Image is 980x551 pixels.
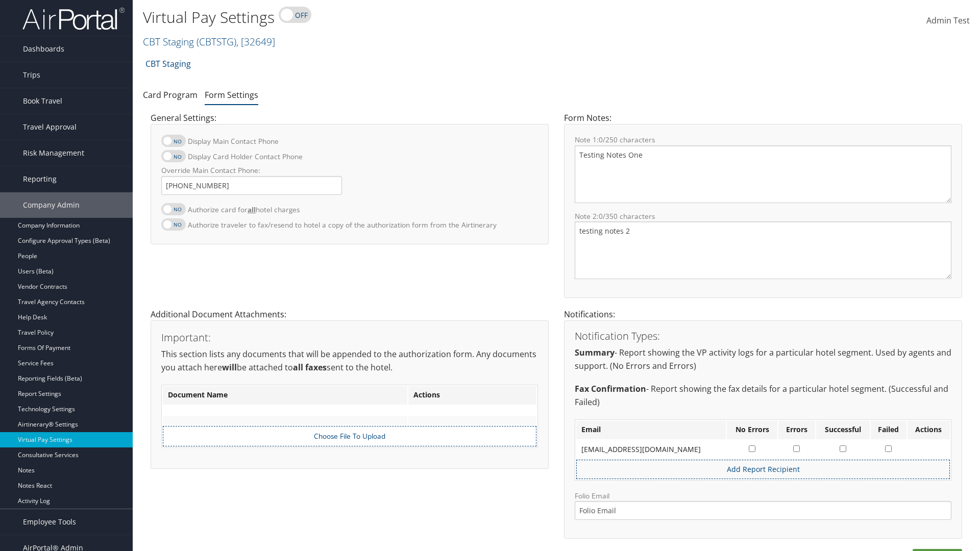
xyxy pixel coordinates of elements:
[22,7,125,31] img: airportal-logo.png
[161,165,342,176] label: Override Main Contact Phone:
[778,421,815,439] th: Errors
[23,140,84,166] span: Risk Management
[197,35,236,48] span: ( CBTSTG )
[143,7,694,28] h1: Virtual Pay Settings
[23,192,80,218] span: Company Admin
[143,35,275,48] a: CBT Staging
[926,15,970,26] span: Admin Test
[143,308,556,479] div: Additional Document Attachments:
[236,35,275,48] span: , [ 32649 ]
[145,54,191,74] a: CBT Staging
[556,112,970,308] div: Form Notes:
[188,215,497,234] label: Authorize traveler to fax/resend to hotel a copy of the authorization form from the Airtinerary
[926,5,970,37] a: Admin Test
[599,211,603,221] span: 0
[205,89,258,101] a: Form Settings
[908,421,950,439] th: Actions
[222,362,237,373] strong: will
[23,166,57,192] span: Reporting
[556,308,970,549] div: Notifications:
[143,89,198,101] a: Card Program
[168,431,531,441] label: Choose File To Upload
[23,509,76,535] span: Employee Tools
[143,112,556,254] div: General Settings:
[575,145,951,203] textarea: Testing Notes One
[23,88,62,114] span: Book Travel
[248,205,256,214] strong: all
[188,147,303,166] label: Display Card Holder Contact Phone
[161,348,538,374] p: This section lists any documents that will be appended to the authorization form. Any documents y...
[575,491,951,520] label: Folio Email
[575,331,951,341] h3: Notification Types:
[575,383,951,409] p: - Report showing the fax details for a particular hotel segment. (Successful and Failed)
[575,383,646,394] strong: Fax Confirmation
[727,464,800,474] a: Add Report Recipient
[23,62,40,88] span: Trips
[163,386,407,405] th: Document Name
[727,421,777,439] th: No Errors
[576,421,726,439] th: Email
[188,200,300,219] label: Authorize card for hotel charges
[161,333,538,343] h3: Important:
[575,347,615,358] strong: Summary
[23,114,77,140] span: Travel Approval
[575,221,951,279] textarea: testing notes 2
[575,211,951,221] label: Note 2: /350 characters
[188,132,279,151] label: Display Main Contact Phone
[408,386,536,405] th: Actions
[816,421,870,439] th: Successful
[575,501,951,520] input: Folio Email
[599,135,603,144] span: 0
[575,135,951,145] label: Note 1: /250 characters
[871,421,906,439] th: Failed
[576,440,726,459] td: [EMAIL_ADDRESS][DOMAIN_NAME]
[293,362,327,373] strong: all faxes
[23,36,64,62] span: Dashboards
[575,346,951,372] p: - Report showing the VP activity logs for a particular hotel segment. Used by agents and support....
